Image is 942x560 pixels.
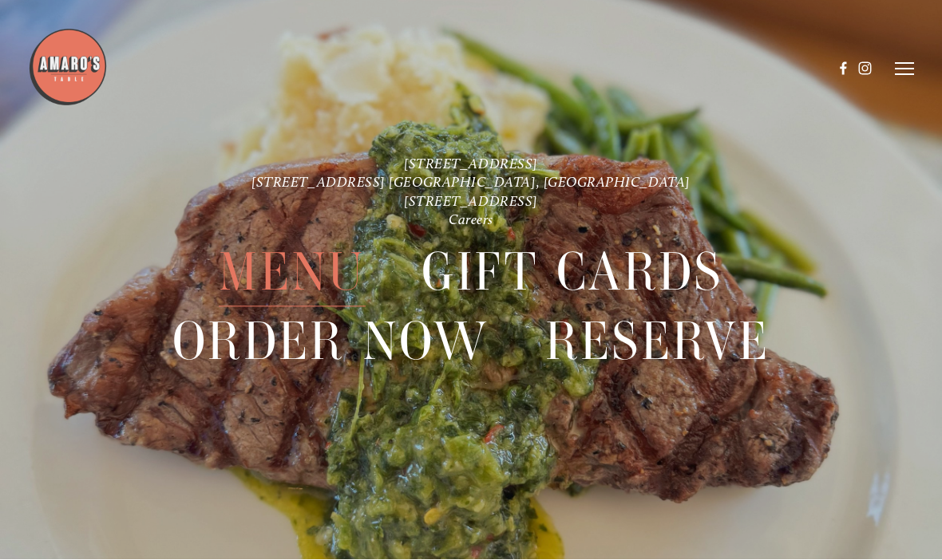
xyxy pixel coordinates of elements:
[545,308,770,377] span: Reserve
[545,308,770,376] a: Reserve
[404,193,538,210] a: [STREET_ADDRESS]
[449,212,493,229] a: Careers
[422,239,722,307] a: Gift Cards
[404,156,538,172] a: [STREET_ADDRESS]
[28,28,108,108] img: Amaro's Table
[172,308,489,377] span: Order Now
[219,239,365,307] a: Menu
[251,175,691,191] a: [STREET_ADDRESS] [GEOGRAPHIC_DATA], [GEOGRAPHIC_DATA]
[172,308,489,376] a: Order Now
